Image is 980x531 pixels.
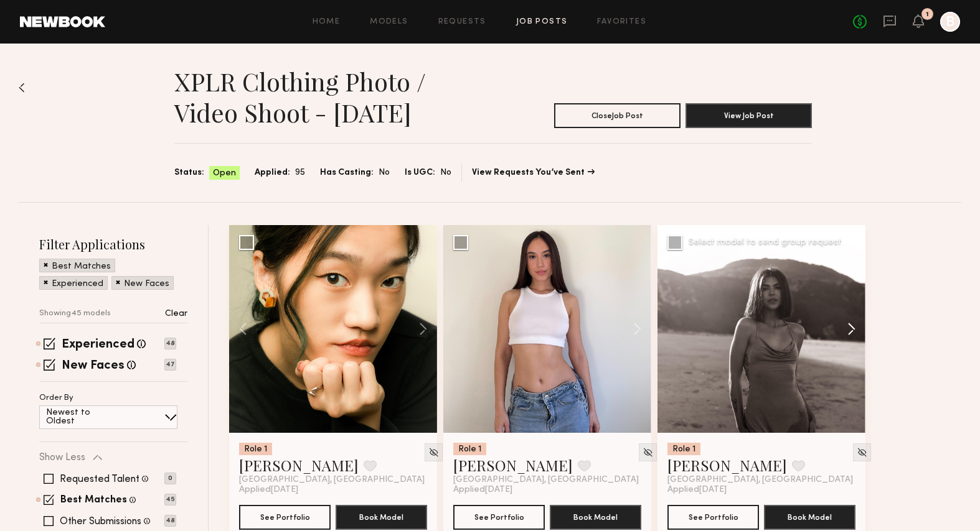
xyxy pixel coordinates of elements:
[239,443,272,455] div: Role 1
[320,166,374,180] span: Has Casting:
[926,11,929,18] div: 1
[165,310,187,318] p: Clear
[60,474,139,484] label: Requested Talent
[686,103,812,128] button: View Job Post
[453,505,545,530] button: See Portfolio
[239,455,359,475] a: [PERSON_NAME]
[124,280,169,289] p: New Faces
[472,169,595,177] a: View Requests You’ve Sent
[643,447,653,458] img: Unhide Model
[46,409,120,426] p: Newest to Oldest
[60,496,127,506] label: Best Matches
[370,18,408,26] a: Models
[428,447,439,458] img: Unhide Model
[39,394,73,402] p: Order By
[164,494,176,506] p: 45
[39,310,111,318] p: Showing 45 models
[453,485,641,495] div: Applied [DATE]
[52,280,103,289] p: Experienced
[336,505,427,530] button: Book Model
[39,236,187,252] h2: Filter Applications
[174,66,493,128] h1: XPLR Clothing Photo / Video Shoot - [DATE]
[313,18,341,26] a: Home
[667,443,700,455] div: Role 1
[379,166,390,180] span: No
[453,455,573,475] a: [PERSON_NAME]
[164,338,176,349] p: 48
[667,505,759,530] button: See Portfolio
[440,166,451,180] span: No
[940,12,960,32] a: B
[667,455,787,475] a: [PERSON_NAME]
[255,166,290,180] span: Applied:
[453,443,486,455] div: Role 1
[60,517,141,527] label: Other Submissions
[554,103,681,128] button: CloseJob Post
[667,475,853,485] span: [GEOGRAPHIC_DATA], [GEOGRAPHIC_DATA]
[550,511,641,522] a: Book Model
[164,473,176,484] p: 0
[336,511,427,522] a: Book Model
[62,339,134,351] label: Experienced
[239,505,331,530] button: See Portfolio
[667,485,855,495] div: Applied [DATE]
[239,485,427,495] div: Applied [DATE]
[516,18,568,26] a: Job Posts
[438,18,486,26] a: Requests
[39,453,85,463] p: Show Less
[164,359,176,371] p: 47
[764,505,855,530] button: Book Model
[19,83,25,93] img: Back to previous page
[550,505,641,530] button: Book Model
[689,238,842,247] div: Select model to send group request
[597,18,646,26] a: Favorites
[405,166,435,180] span: Is UGC:
[764,511,855,522] a: Book Model
[52,262,111,271] p: Best Matches
[239,475,425,485] span: [GEOGRAPHIC_DATA], [GEOGRAPHIC_DATA]
[62,360,125,372] label: New Faces
[213,167,236,180] span: Open
[174,166,204,180] span: Status:
[857,447,867,458] img: Unhide Model
[295,166,305,180] span: 95
[453,475,639,485] span: [GEOGRAPHIC_DATA], [GEOGRAPHIC_DATA]
[164,515,176,527] p: 48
